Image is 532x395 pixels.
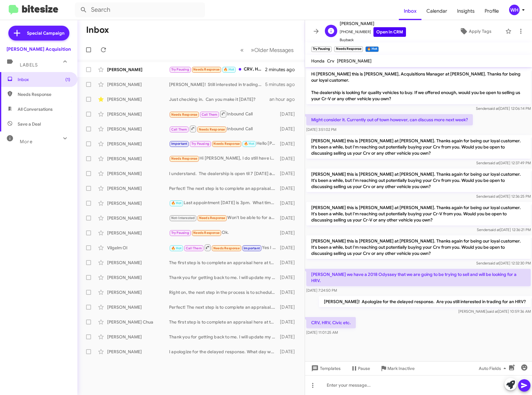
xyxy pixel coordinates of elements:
a: Insights [452,2,480,20]
div: Right on, the next step in the process is to schedule an appointment so I can appraise your vehic... [169,289,279,295]
span: » [251,46,254,54]
div: I apologize for the delayed response. What day would you like to meet? [169,349,279,355]
span: [PERSON_NAME] [DATE] 10:59:36 AM [458,309,531,314]
div: [PERSON_NAME] [107,260,169,266]
span: said at [488,194,499,199]
button: Apply Tags [448,26,502,37]
div: Vilgelm Ol [107,245,169,251]
p: [PERSON_NAME]! Apologize for the delayed response. Are you still interested in trading for an HRV? [319,296,531,307]
span: Try Pausing [191,142,209,146]
div: [PERSON_NAME] [107,230,169,236]
span: Needs Response [18,91,70,97]
span: said at [487,309,498,314]
button: Auto Fields [474,363,513,374]
div: [DATE] [279,349,300,355]
div: [PERSON_NAME] [107,141,169,147]
div: [PERSON_NAME] [107,96,169,102]
div: Last appointment [DATE] is 3pm. What time works for you? [169,200,279,207]
div: Won't be able to for about 2 weeks [169,214,279,221]
input: Search [75,2,205,17]
span: Important [244,246,260,250]
span: said at [488,261,499,265]
span: Needs Response [171,113,198,117]
div: 5 minutes ago [265,81,300,88]
div: [PERSON_NAME] [107,170,169,177]
span: Try Pausing [171,67,189,71]
span: Inbox [18,76,70,83]
div: I understand. The dealership is open til 7 [DATE] and 6 [DATE] [169,170,279,177]
div: [DATE] [279,111,300,117]
span: Try Pausing [171,231,189,235]
span: Templates [310,363,341,374]
div: Inbound Call [169,110,279,118]
a: Inbox [399,2,421,20]
div: [DATE] [279,215,300,221]
span: Needs Response [171,157,198,161]
span: Needs Response [199,127,225,131]
div: [DATE] [279,289,300,295]
span: Needs Response [213,142,240,146]
a: Calendar [421,2,452,20]
span: Mark Inactive [387,363,415,374]
span: Needs Response [193,67,220,71]
div: [DATE] [279,170,300,177]
p: Hi [PERSON_NAME] this is [PERSON_NAME], Acquisitions Manager at [PERSON_NAME]. Thanks for being o... [306,68,531,104]
span: said at [489,227,500,232]
small: Try Pausing [311,46,332,52]
div: WH [509,5,520,15]
span: (1) [65,76,70,83]
div: [PERSON_NAME] [107,349,169,355]
div: [DATE] [279,245,300,251]
span: Older Messages [254,47,294,54]
small: 🔥 Hot [365,46,379,52]
div: [DATE] [279,334,300,340]
span: Sender [DATE] 12:36:25 PM [476,194,531,199]
span: 🔥 Hot [171,201,182,205]
span: Sender [DATE] 12:37:49 PM [476,161,531,165]
div: Just checking in. Can you make it [DATE]? [169,96,269,102]
div: [DATE] [279,319,300,325]
span: Apply Tags [469,26,491,37]
div: [DATE] [279,274,300,281]
div: [PERSON_NAME] [107,289,169,295]
div: Perfect! The next step is to complete an appraisal. Once complete, we can make you an offer. Are ... [169,304,279,310]
span: 🔥 Hot [171,246,182,250]
div: The first step is to complete an appraisal here at the dealership. Once we complete an inspection... [169,260,279,266]
div: [PERSON_NAME] [107,215,169,221]
p: [PERSON_NAME] this is [PERSON_NAME] at [PERSON_NAME]. Thanks again for being our loyal customer. ... [306,235,531,259]
span: Sender [DATE] 12:32:30 PM [476,261,531,265]
span: Important [171,142,187,146]
div: The first step is to complete an appraisal here at the dealership. Once we complete an inspection... [169,319,279,325]
div: [DATE] [279,126,300,132]
div: an hour ago [269,96,300,102]
div: [DATE] [279,260,300,266]
span: Pause [358,363,370,374]
div: [DATE] [279,156,300,162]
span: [DATE] 11:01:25 AM [306,330,338,335]
span: Special Campaign [27,30,64,36]
div: 2 minutes ago [265,67,300,73]
div: [DATE] [279,185,300,191]
span: Not-Interested [171,216,195,220]
div: [PERSON_NAME] [107,81,169,88]
div: [PERSON_NAME] Acquisition [7,46,71,52]
p: [PERSON_NAME] this is [PERSON_NAME] at [PERSON_NAME]. Thanks again for being our loyal customer. ... [306,135,531,159]
nav: Page navigation example [237,44,297,56]
span: Call Them [202,113,218,117]
div: [PERSON_NAME] [107,111,169,117]
div: [PERSON_NAME] [107,156,169,162]
span: [PERSON_NAME] [340,20,406,27]
button: Mark Inactive [375,363,420,374]
button: WH [504,5,525,15]
span: Save a Deal [18,121,41,127]
h1: Inbox [86,25,109,35]
p: CRV, HRV, Civic etc. [306,317,356,328]
div: [PERSON_NAME]! Still interested in trading for a truck? [169,81,265,88]
a: Special Campaign [8,26,69,41]
span: Labels [20,62,38,68]
span: 🔥 Hot [244,142,255,146]
span: Sender [DATE] 12:36:21 PM [477,227,531,232]
span: Honda [311,58,325,64]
